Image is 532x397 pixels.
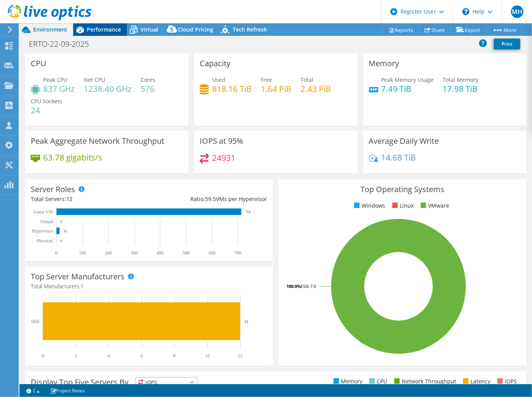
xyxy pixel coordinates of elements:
text: Dell [31,319,39,324]
span: Environment [33,26,67,33]
li: Linux [390,201,414,210]
h1: ERTO-22-09-2025 [25,40,101,48]
h3: CPU [31,59,46,68]
li: VMware [419,201,449,210]
a: Reports [382,24,419,36]
h4: 17.98 TiB [443,85,479,93]
text: Physical [37,238,53,243]
text: Hypervisor [32,228,53,234]
text: Guest VM [33,209,53,215]
span: MH [511,5,523,18]
h4: 1238.40 GHz [84,85,132,93]
text: 400 [156,250,163,256]
tspan: ESXi 7.0 [301,283,316,289]
a: More [486,24,522,36]
span: Performance [87,26,121,33]
a: 2 [21,386,45,395]
span: Free [261,76,272,83]
h3: Memory [369,59,399,68]
span: CPU Sockets [31,97,62,105]
text: 8 [173,353,176,358]
svg: \n [462,8,469,15]
h4: 24 [31,106,62,115]
h4: 1.64 PiB [261,85,291,93]
h4: 818.16 TiB [212,85,252,93]
h4: 63.78 gigabits/s [43,153,102,162]
li: Network Throughput [392,377,456,386]
a: Share [419,24,451,36]
text: 6 [140,353,143,358]
h3: Top Server Manufacturers [31,272,125,281]
text: 0 [42,353,44,358]
span: Cloud Pricing [178,26,213,33]
h4: 576 [140,85,155,93]
span: Virtual [140,26,158,33]
h3: Server Roles [31,185,75,194]
span: 59.5 [205,195,216,203]
li: Latency [461,377,490,386]
text: 600 [209,250,216,256]
text: 200 [105,250,112,256]
text: 12 [244,319,248,324]
li: CPU [367,377,387,386]
span: Used [212,76,225,83]
text: 0 [60,239,62,243]
span: Total [300,76,313,83]
a: Export [450,24,486,36]
h3: Capacity [200,59,230,68]
text: 10 [205,353,210,358]
tspan: 100.0% [286,283,301,289]
li: Memory [332,377,362,386]
span: Peak Memory Usage [381,76,434,83]
text: 12 [238,353,242,358]
text: 300 [131,250,138,256]
text: 2 [75,353,77,358]
span: IOPS [136,378,197,387]
li: Windows [352,201,385,210]
span: Total Memory [443,76,479,83]
li: IOPS [495,377,517,386]
text: 12 [63,229,67,233]
div: Total Servers: [31,195,149,203]
span: Net CPU [84,76,105,83]
h4: 24931 [212,154,235,162]
span: Cores [140,76,155,83]
div: Ratio: VMs per Hypervisor [149,195,267,203]
text: 100 [79,250,86,256]
h4: 7.49 TiB [381,85,434,93]
h3: Average Daily Write [369,137,439,145]
text: 4 [107,353,110,358]
a: Project Notes [45,386,90,395]
h3: Peak Aggregate Network Throughput [31,137,164,145]
h4: 837 GHz [43,85,75,93]
a: Print [494,39,520,49]
h3: IOPS at 95% [200,137,243,145]
text: 500 [183,250,190,256]
text: 700 [234,250,241,256]
h4: 14.68 TiB [381,153,416,162]
span: Peak CPU [43,76,67,83]
text: 0 [60,220,62,224]
span: 12 [66,195,72,203]
text: 0 [55,250,58,256]
span: Tech Refresh [233,26,267,33]
h4: Total Manufacturers: [31,282,267,291]
h4: 2.43 PiB [300,85,331,93]
h3: Top Operating Systems [284,185,520,194]
text: 714 [245,210,251,214]
span: 1 [81,282,84,290]
text: Virtual [40,219,53,224]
